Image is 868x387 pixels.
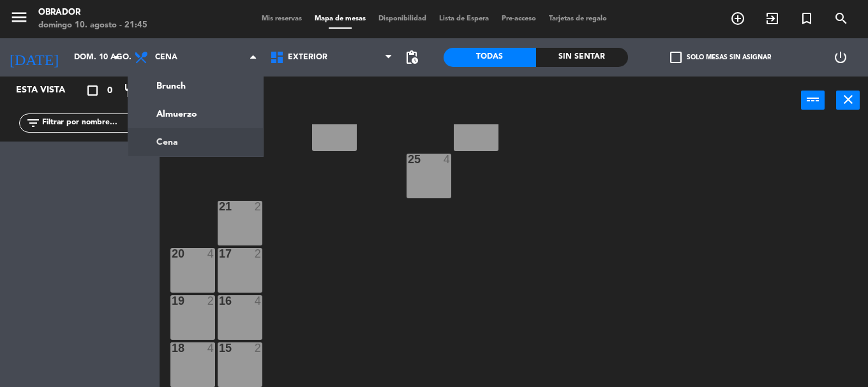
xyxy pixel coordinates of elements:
div: 2 [207,295,215,307]
i: search [834,11,849,26]
span: pending_actions [404,50,419,65]
i: turned_in_not [799,11,814,26]
a: Cena [128,128,263,156]
i: menu [10,8,29,27]
i: close [841,92,856,107]
a: Brunch [128,72,263,100]
i: arrow_drop_down [109,50,124,65]
i: exit_to_app [765,11,780,26]
button: power_input [801,91,825,110]
span: check_box_outline_blank [670,52,682,63]
div: Obrador [38,6,147,19]
i: restaurant [123,83,138,98]
div: 2 [255,342,262,354]
span: Mapa de mesas [308,15,372,22]
div: 25 [408,154,408,165]
i: power_settings_new [833,50,848,65]
span: Lista de Espera [433,15,495,22]
input: Filtrar por nombre... [41,116,140,130]
i: add_circle_outline [730,11,745,26]
span: Exterior [288,53,327,62]
div: 2 [255,248,262,259]
span: Pre-acceso [495,15,542,22]
a: Almuerzo [128,100,263,128]
span: Cena [155,53,177,62]
div: domingo 10. agosto - 21:45 [38,19,147,32]
div: 19 [172,295,172,307]
div: Esta vista [6,83,92,98]
label: Solo mesas sin asignar [670,52,771,63]
i: power_input [805,92,821,107]
div: 2 [255,201,262,212]
div: Todas [444,48,536,67]
span: 0 [107,84,112,98]
span: Mis reservas [255,15,308,22]
div: Sin sentar [536,48,629,67]
span: Tarjetas de regalo [542,15,613,22]
span: Disponibilidad [372,15,433,22]
div: 4 [255,295,262,307]
button: menu [10,8,29,31]
div: 4 [207,342,215,354]
button: close [836,91,860,110]
div: 20 [172,248,172,259]
i: filter_list [26,115,41,131]
i: crop_square [85,83,100,98]
div: 4 [444,154,451,165]
div: 4 [207,248,215,259]
div: 18 [172,342,172,354]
